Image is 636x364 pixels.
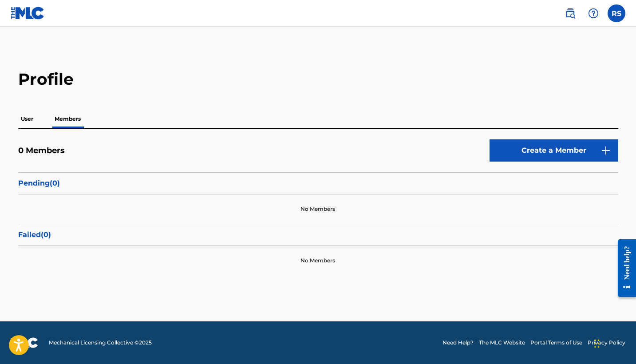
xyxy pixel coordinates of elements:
a: The MLC Website [479,339,525,347]
p: No Members [300,257,335,265]
p: User [18,110,36,128]
span: Mechanical Licensing Collective © 2025 [49,339,152,347]
a: Create a Member [490,139,618,162]
p: Failed ( 0 ) [18,229,618,240]
h2: Profile [18,69,618,89]
img: help [588,8,599,19]
img: 9d2ae6d4665cec9f34b9.svg [600,145,611,156]
div: User Menu [608,4,625,22]
p: No Members [300,205,335,213]
a: Portal Terms of Use [530,339,582,347]
div: Drag [594,330,600,357]
iframe: Chat Widget [592,321,636,364]
p: Pending ( 0 ) [18,178,618,189]
a: Need Help? [442,339,474,347]
h5: 0 Members [18,146,65,156]
iframe: Resource Center [611,230,636,306]
img: search [565,8,576,19]
a: Privacy Policy [588,339,625,347]
p: Members [52,110,83,128]
img: MLC Logo [11,7,45,20]
img: logo [11,337,38,348]
a: Public Search [561,4,579,22]
div: Help [585,4,602,22]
